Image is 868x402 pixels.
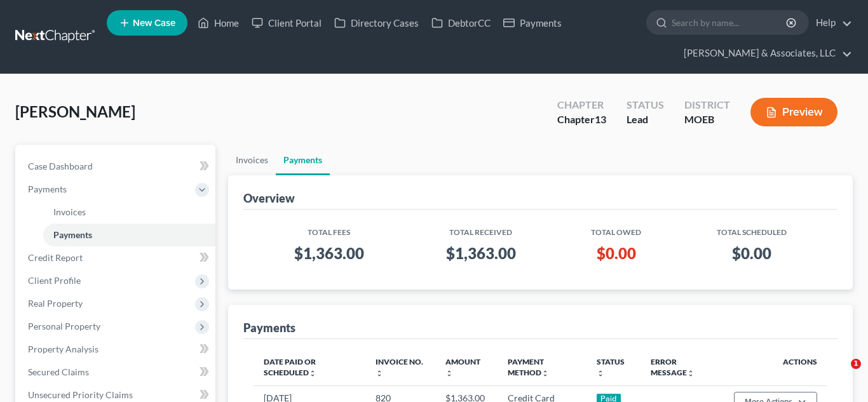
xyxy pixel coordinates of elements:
a: DebtorCC [425,11,497,34]
a: [PERSON_NAME] & Associates, LLC [677,42,852,65]
th: Actions [724,349,827,386]
a: Amountunfold_more [445,357,480,377]
i: unfold_more [376,370,383,377]
a: Case Dashboard [18,155,215,178]
span: Case Dashboard [28,161,93,171]
a: Error Messageunfold_more [651,357,695,377]
span: Client Profile [28,275,81,286]
a: Statusunfold_more [597,357,625,377]
a: Secured Claims [18,361,215,384]
span: Invoices [53,206,86,217]
h3: $0.00 [686,243,817,264]
a: Credit Report [18,246,215,269]
a: Payment Methodunfold_more [508,357,549,377]
div: Payments [243,320,295,335]
a: Property Analysis [18,338,215,361]
span: 13 [595,113,606,125]
span: Payments [28,184,67,194]
div: Status [627,98,664,112]
a: Invoices [228,145,276,175]
span: 1 [851,359,861,369]
th: Total Scheduled [675,220,827,238]
a: Payments [497,11,568,34]
a: Directory Cases [328,11,425,34]
button: Preview [750,98,837,126]
h3: $1,363.00 [264,243,395,264]
div: District [684,98,730,112]
a: Payments [276,145,330,175]
th: Total Owed [557,220,675,238]
div: Lead [627,112,664,127]
div: Chapter [557,112,606,127]
span: Secured Claims [28,366,89,377]
iframe: Intercom live chat [825,359,855,389]
a: Client Portal [245,11,328,34]
i: unfold_more [597,370,604,377]
span: Property Analysis [28,344,98,354]
div: MOEB [684,112,730,127]
i: unfold_more [309,370,316,377]
span: Payments [53,229,92,240]
h3: $0.00 [567,243,665,264]
a: Home [191,11,245,34]
input: Search by name... [672,11,788,34]
div: Chapter [557,98,606,112]
th: Total Received [405,220,557,238]
a: Invoices [43,201,215,224]
i: unfold_more [445,370,453,377]
a: Invoice No.unfold_more [376,357,423,377]
span: Unsecured Priority Claims [28,389,133,400]
i: unfold_more [687,370,695,377]
h3: $1,363.00 [415,243,546,264]
span: Personal Property [28,321,100,332]
span: [PERSON_NAME] [15,102,135,121]
a: Help [810,11,852,34]
th: Total Fees [254,220,405,238]
span: Real Property [28,298,83,309]
a: Date Paid or Scheduledunfold_more [264,357,316,377]
span: Credit Report [28,252,83,263]
a: Payments [43,224,215,246]
div: Overview [243,191,295,206]
span: New Case [133,18,175,28]
i: unfold_more [541,370,549,377]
